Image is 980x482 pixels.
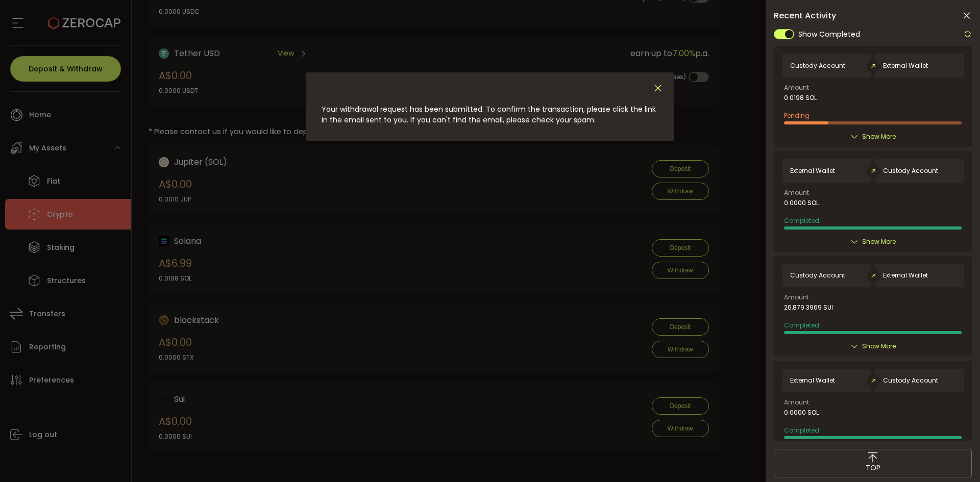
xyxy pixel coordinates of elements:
iframe: Chat Widget [929,433,980,482]
span: Amount [784,294,809,300]
span: 0.0198 SOL [784,94,817,102]
span: Amount [784,85,809,91]
span: Amount [784,399,809,405]
span: Custody Account [883,167,938,174]
span: Show Completed [798,29,860,40]
span: Show More [862,132,896,142]
span: 0.0000 SOL [784,199,819,207]
span: External Wallet [790,377,835,384]
span: Pending [784,111,810,120]
span: Recent Activity [774,12,836,20]
span: Completed [784,321,819,329]
button: Close [652,83,664,94]
span: External Wallet [790,167,835,174]
span: TOP [866,463,880,473]
span: Custody Account [790,62,845,69]
span: External Wallet [883,62,928,69]
span: Completed [784,426,819,435]
span: External Wallet [883,272,928,279]
span: Custody Account [790,272,845,279]
span: 26,879.3969 SUI [784,304,833,311]
span: Amount [784,190,809,196]
span: Your withdrawal request has been submitted. To confirm the transaction, please click the link in ... [322,104,656,125]
span: Custody Account [883,377,938,384]
div: dialog [306,72,674,141]
span: Completed [784,216,819,225]
span: Show More [862,237,896,247]
span: Show More [862,341,896,351]
span: 0.0000 SOL [784,409,819,416]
